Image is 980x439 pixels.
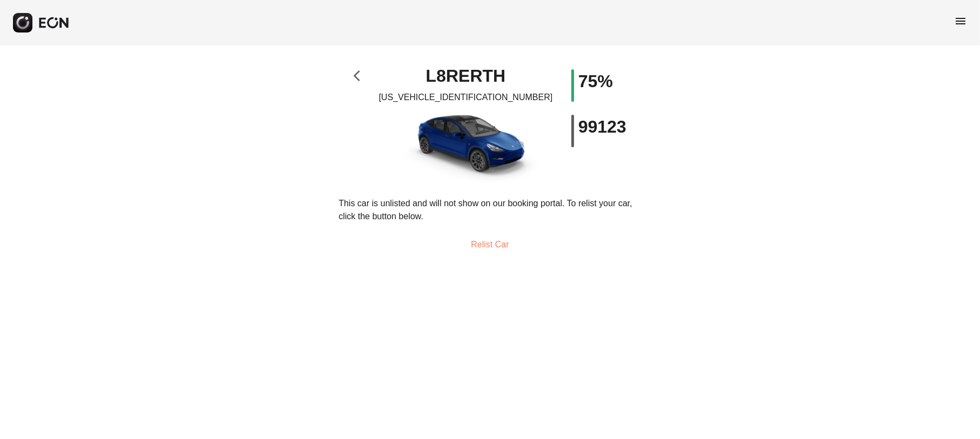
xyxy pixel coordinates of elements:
img: car [390,108,541,184]
h1: 75% [578,75,613,88]
span: menu [954,15,967,28]
h1: 99123 [578,120,626,133]
p: This car is unlisted and will not show on our booking portal. To relist your car, click the butto... [339,197,642,223]
p: [US_VEHICLE_IDENTIFICATION_NUMBER] [379,91,553,104]
h1: L8RERTH [426,69,506,82]
span: arrow_back_ios [354,69,366,82]
button: Relist Car [458,232,522,258]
